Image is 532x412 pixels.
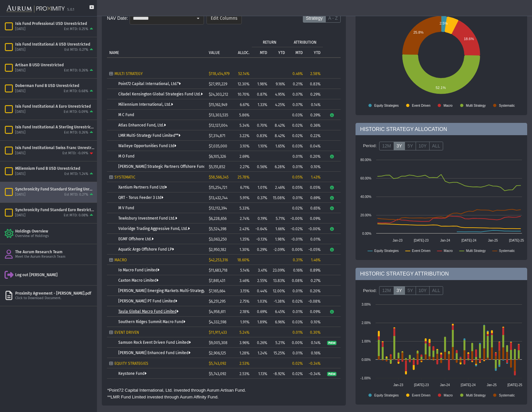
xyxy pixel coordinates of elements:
td: 23.09% [270,265,287,275]
span: EQUITY STRATEGIES [114,361,148,366]
span: Edit Columns [211,16,238,21]
td: 0.39% [305,110,323,120]
span: 6.67% [240,103,250,107]
text: Equity Strategies [374,104,399,107]
a: Pulse [327,340,336,345]
td: 8.42% [270,130,287,141]
span: $13,432,744 [209,196,228,200]
p: MTD [295,50,303,55]
span: 5.14% [240,268,250,273]
td: 0.56% [252,161,270,172]
span: 12.30% [238,82,250,86]
a: [PERSON_NAME] Emerging Markets Multi-Strategy Fund Limited [118,288,230,293]
label: 3Y [394,286,405,295]
div: 0.30% [307,330,321,335]
text: [DATE]-23 [414,239,429,242]
div: Overview of Holdings [15,234,94,239]
span: $2,950,182 [209,247,226,252]
td: 0.03% [287,317,305,327]
text: Jan-23 [393,239,403,242]
span: 1.91% [240,320,250,324]
td: 0.02% [287,296,305,306]
span: 3.10% [240,144,250,148]
span: 3.46% [239,278,250,283]
text: Equity Strategies [374,249,399,253]
span: $5,524,398 [209,227,227,231]
span: $2,906,125 [209,351,226,355]
text: 0.00% [362,232,371,235]
label: ALL [429,142,443,151]
div: [DATE] [15,89,26,94]
td: 0.83% [252,130,270,141]
td: -0.34% [305,368,323,379]
td: 1.01% [252,182,270,192]
p: RETURN [263,40,276,45]
td: 0.09% [305,306,323,317]
text: Multi Strategy [466,104,486,107]
span: MULTI STRATEGY [114,71,143,76]
td: Column MTD [252,47,270,57]
a: [PERSON_NAME] Strategic Partners Offshore Fund, Ltd. [118,164,216,169]
td: 0.83% [305,79,323,89]
label: A - Z [325,14,341,23]
td: 0.03% [287,110,305,120]
a: EGMF Offshore Ltd. [118,237,154,241]
td: 4.95% [270,89,287,99]
span: 3.96% [239,341,250,345]
td: Column YTD [270,47,287,57]
div: Est MTD: 0.26% [64,68,88,73]
td: 0.14% [305,337,323,348]
div: Artisan B USD Unrestricted [15,62,94,68]
a: Io Macro Fund Limited [118,268,159,272]
text: 40.00% [360,195,371,199]
div: Est MTD: 0.27% [64,192,88,197]
td: 1.66% [270,223,287,234]
span: $4,332,598 [209,320,227,324]
td: 0.16% [305,348,323,358]
td: 0.89% [305,265,323,275]
p: MTD [260,50,267,55]
td: 2.55% [252,275,270,286]
td: 0.29% [252,244,270,255]
span: MACRO [114,258,127,262]
td: 0.05% [305,182,323,192]
td: Column ALLOC. [231,37,252,57]
td: 0.69% [305,192,323,203]
label: 10Y [416,286,430,295]
td: 0.01% [287,161,305,172]
text: [DATE]-25 [509,239,524,242]
td: 0.04% [305,141,323,151]
span: $15,162,949 [209,103,227,107]
td: 5.21% [270,337,287,348]
div: Proximity Agreement - [PERSON_NAME].pdf [15,291,94,296]
div: Est MTD: -0.09% [62,151,88,156]
a: Tewksbury Investment Fund Ltd. [118,216,177,221]
td: 0.69% [252,306,270,317]
td: 0.65% [305,203,323,213]
td: 1.13% [252,368,270,379]
a: Xantium Partners Fund Ltd [118,185,167,190]
div: Est MTD: 0.09% [64,110,88,114]
a: Point72 Capital International, Ltd.* [118,81,181,86]
td: -1.38% [270,296,287,306]
text: Jan-25 [488,239,498,242]
span: EVENT DRIVEN [114,330,139,335]
td: 15.25% [270,348,287,358]
span: $7,035,000 [209,144,227,148]
span: 52.14% [238,71,250,76]
div: 0.46% [290,71,303,76]
td: -2.09% [270,244,287,255]
td: 0.29% [305,89,323,99]
a: Millennium International, Ltd. [118,102,173,107]
span: 3.22% [239,134,250,138]
span: $4,958,611 [209,309,226,314]
td: 13.83% [270,275,287,286]
td: 0.02% [287,120,305,130]
td: 0.01% [287,286,305,296]
td: 0.19% [252,213,270,223]
a: Keystone Fund [118,371,146,376]
a: Citadel Kensington Global Strategies Fund Ltd. [118,92,203,96]
span: $5,743,092 [209,361,226,366]
div: Holdings Overview [15,229,94,234]
td: 0.01% [287,192,305,203]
